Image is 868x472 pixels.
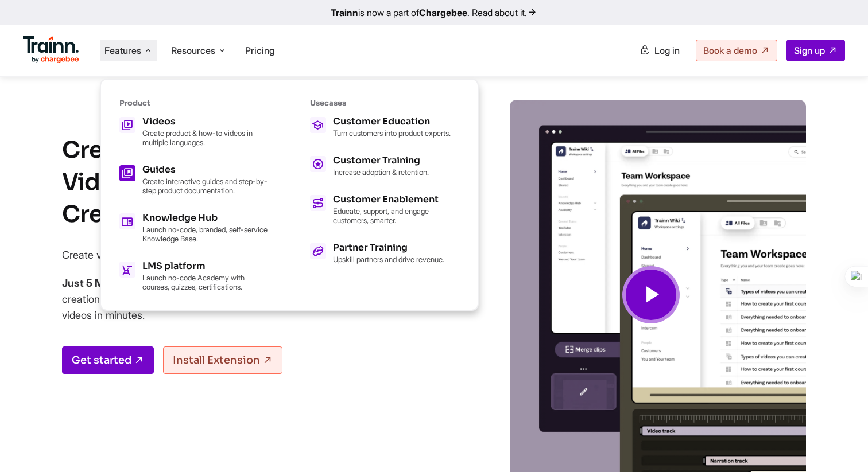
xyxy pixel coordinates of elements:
h5: Customer Enablement [333,195,459,204]
span: Book a demo [703,45,757,56]
b: Chargebee [419,7,467,18]
p: Turn customers into product experts. [333,128,451,138]
a: Knowledge Hub Launch no-code, branded, self-service Knowledge Base. [119,213,269,243]
a: LMS platform Launch no-code Academy with courses, quizzes, certifications. [119,262,269,291]
a: Customer Enablement Educate, support, and engage customers, smarter. [310,195,459,225]
a: Partner Training Upskill partners and drive revenue. [310,243,459,264]
iframe: Chat Widget [811,417,868,472]
a: Book a demo [696,40,777,61]
h4: [PERSON_NAME]’s AI video creation tool lets you record, edit, add voiceovers, and share product v... [62,275,395,323]
img: Trainn Logo [23,36,79,64]
h6: Usecases [310,98,459,108]
a: Get started [62,346,154,374]
a: Guides Create interactive guides and step-by-step product documentation. [119,165,269,195]
p: Upskill partners and drive revenue. [333,255,444,264]
h5: Guides [142,165,269,174]
a: Customer Training Increase adoption & retention. [310,156,459,177]
p: Create product & how-to videos in multiple languages. [142,128,269,147]
b: Trainn [331,7,358,18]
span: Resources [171,44,215,57]
a: Sign up [786,40,845,61]
h5: Partner Training [333,243,444,252]
h1: Create Studio-quality Product Videos With The Easiest AI Video Creation Tool [62,134,452,231]
p: Create interactive guides and step-by-step product documentation. [142,177,269,195]
a: Install Extension [163,346,282,374]
h5: Customer Education [333,117,451,126]
span: Features [104,44,141,57]
p: Increase adoption & retention. [333,167,429,177]
h5: Customer Training [333,156,429,165]
p: Educate, support, and engage customers, smarter. [333,206,459,225]
p: Launch no-code Academy with courses, quizzes, certifications. [142,273,269,291]
p: Launch no-code, branded, self-service Knowledge Base. [142,225,269,243]
b: Just 5 Minutes To Go From Idea To Video! [62,277,265,289]
h5: LMS platform [142,262,269,271]
span: Create videos for [62,249,142,261]
h5: Knowledge Hub [142,213,269,223]
h5: Videos [142,117,269,126]
a: Videos Create product & how-to videos in multiple languages. [119,117,269,147]
span: Log in [654,45,680,56]
a: Customer Education Turn customers into product experts. [310,117,459,138]
h6: Product [119,98,269,108]
span: Sign up [794,45,825,56]
a: Log in [633,40,687,61]
a: Pricing [245,45,274,56]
